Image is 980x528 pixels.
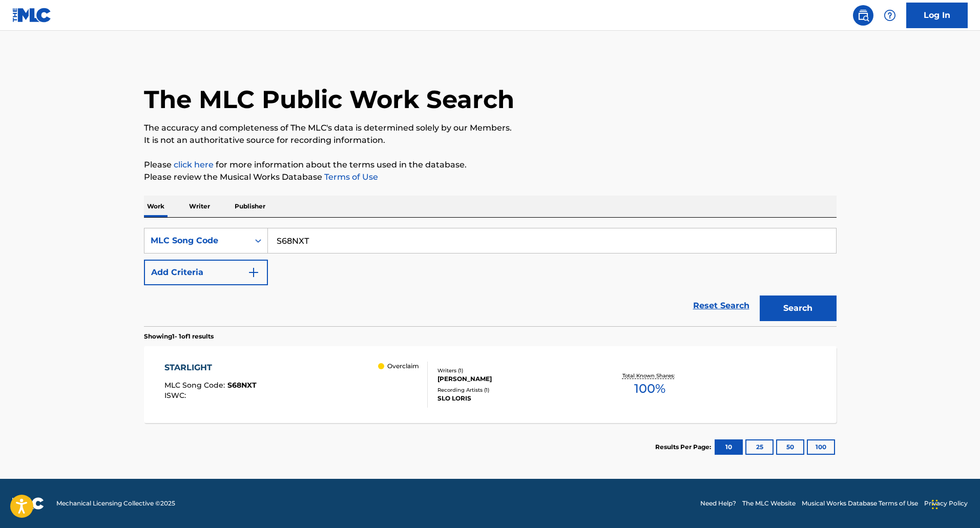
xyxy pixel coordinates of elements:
button: 50 [776,439,804,455]
img: search [857,9,869,22]
button: 100 [807,439,835,455]
div: MLC Song Code [151,235,243,247]
div: Recording Artists ( 1 ) [437,386,592,394]
a: click here [174,160,214,170]
span: Mechanical Licensing Collective © 2025 [56,499,175,508]
div: [PERSON_NAME] [437,374,592,384]
div: Help [880,5,900,26]
a: Terms of Use [322,172,378,182]
button: 25 [745,439,774,455]
a: Need Help? [700,499,736,508]
p: The accuracy and completeness of The MLC's data is determined solely by our Members. [144,122,837,134]
img: logo [12,497,44,510]
button: Search [760,295,837,321]
span: ISWC : [164,391,189,400]
button: 10 [715,439,743,455]
p: It is not an authoritative source for recording information. [144,134,837,146]
a: Privacy Policy [924,499,968,508]
p: Please for more information about the terms used in the database. [144,159,837,171]
a: The MLC Website [742,499,796,508]
span: MLC Song Code : [164,381,227,390]
p: Showing 1 - 1 of 1 results [144,332,214,341]
div: Writers ( 1 ) [437,367,592,374]
img: 9d2ae6d4665cec9f34b9.svg [247,266,260,279]
img: help [884,9,896,22]
p: Writer [186,196,213,217]
span: S68NXT [227,381,257,390]
p: Results Per Page: [655,442,714,452]
button: Add Criteria [144,260,268,285]
a: Public Search [853,5,873,26]
h1: The MLC Public Work Search [144,84,514,115]
iframe: Chat Widget [929,479,980,528]
div: Drag [932,489,938,520]
span: 100 % [634,379,665,398]
p: Work [144,196,168,217]
a: Musical Works Database Terms of Use [802,499,918,508]
form: Search Form [144,228,837,326]
img: MLC Logo [12,8,52,23]
p: Please review the Musical Works Database [144,171,837,183]
a: STARLIGHTMLC Song Code:S68NXTISWC: OverclaimWriters (1)[PERSON_NAME]Recording Artists (1)SLO LORI... [144,346,837,423]
p: Publisher [232,196,268,217]
a: Reset Search [688,294,755,317]
div: STARLIGHT [164,362,257,374]
p: Total Known Shares: [622,372,677,379]
a: Log In [906,3,968,28]
p: Overclaim [387,362,419,371]
div: SLO LORIS [437,394,592,403]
